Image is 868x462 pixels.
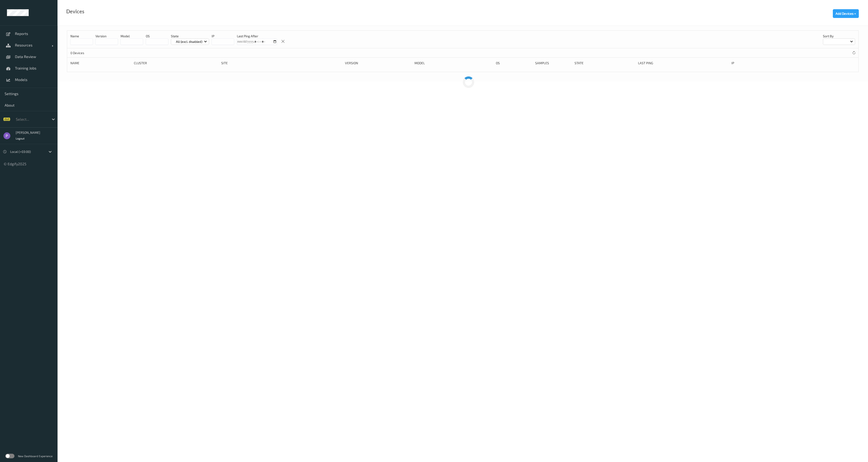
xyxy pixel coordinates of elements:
div: version [345,61,411,65]
div: State [575,61,635,65]
p: Sort by [823,34,855,38]
button: Add Devices + [833,9,859,18]
div: Last Ping [638,61,728,65]
div: Samples [535,61,571,65]
p: version [95,34,118,38]
p: Name [70,34,93,38]
p: Last Ping After [237,34,277,38]
div: Devices [66,9,84,14]
p: model [121,34,143,38]
div: Name [70,61,131,65]
p: All (excl. disabled) [174,39,204,44]
div: ip [731,61,804,65]
div: Cluster [134,61,218,65]
div: Model [414,61,493,65]
div: Site [221,61,342,65]
p: State [171,34,209,38]
p: IP [212,34,234,38]
p: 0 Devices [70,51,105,55]
p: OS [146,34,168,38]
div: OS [496,61,532,65]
